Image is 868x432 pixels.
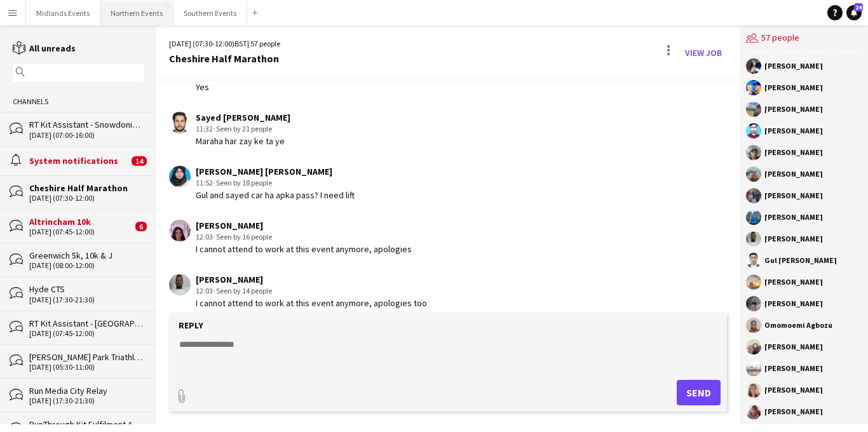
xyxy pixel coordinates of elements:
[29,318,144,329] div: RT Kit Assistant - [GEOGRAPHIC_DATA] 10k
[29,250,144,261] div: Greenwich 5k, 10k & J
[764,170,823,178] div: [PERSON_NAME]
[13,43,76,54] a: All unreads
[213,286,272,295] span: · Seen by 14 people
[196,81,279,93] div: Yes
[29,396,144,405] div: [DATE] (17:30-21:30)
[29,216,132,227] div: Altrincham 10k
[234,39,247,48] span: BST
[169,53,280,64] div: Cheshire Half Marathon
[196,243,412,255] div: I cannot attend to work at this event anymore, apologies
[746,25,862,52] div: 57 people
[854,3,863,11] span: 24
[196,177,355,189] div: 11:52
[196,274,427,285] div: [PERSON_NAME]
[29,351,144,363] div: [PERSON_NAME] Park Triathlon
[764,257,837,264] div: Gul [PERSON_NAME]
[764,105,823,113] div: [PERSON_NAME]
[196,297,427,309] div: I cannot attend to work at this event anymore, apologies too
[213,232,272,241] span: · Seen by 16 people
[764,365,823,372] div: [PERSON_NAME]
[29,385,144,396] div: Run Media City Relay
[764,408,823,415] div: [PERSON_NAME]
[764,84,823,91] div: [PERSON_NAME]
[26,1,100,25] button: Midlands Events
[764,62,823,70] div: [PERSON_NAME]
[196,166,355,177] div: [PERSON_NAME] [PERSON_NAME]
[213,124,272,133] span: · Seen by 21 people
[764,343,823,351] div: [PERSON_NAME]
[764,386,823,394] div: [PERSON_NAME]
[196,135,290,147] div: Maraha har zay ke ta ye
[196,189,355,201] div: Gul and sayed car ha apka pass? I need lift
[196,123,290,135] div: 11:32
[135,222,147,231] span: 6
[29,155,128,166] div: System notifications
[196,112,290,123] div: Sayed [PERSON_NAME]
[132,156,147,166] span: 14
[196,285,427,297] div: 12:03
[29,194,144,203] div: [DATE] (07:30-12:00)
[29,227,132,236] div: [DATE] (07:45-12:00)
[213,178,272,187] span: · Seen by 18 people
[29,283,144,295] div: Hyde CTS
[179,320,203,331] label: Reply
[29,131,144,140] div: [DATE] (07:00-16:00)
[764,192,823,199] div: [PERSON_NAME]
[764,149,823,156] div: [PERSON_NAME]
[677,380,721,405] button: Send
[29,419,144,430] div: RunThrough Kit Fulfilment Assistant
[29,295,144,304] div: [DATE] (17:30-21:30)
[100,1,173,25] button: Northern Events
[196,220,412,231] div: [PERSON_NAME]
[196,231,412,243] div: 12:03
[846,5,862,20] a: 24
[29,261,144,270] div: [DATE] (08:00-12:00)
[169,38,280,50] div: [DATE] (07:30-12:00) | 57 people
[29,182,144,194] div: Cheshire Half Marathon
[680,43,727,63] a: View Job
[173,1,247,25] button: Southern Events
[29,363,144,372] div: [DATE] (05:30-11:00)
[764,235,823,243] div: [PERSON_NAME]
[764,278,823,286] div: [PERSON_NAME]
[764,300,823,307] div: [PERSON_NAME]
[764,213,823,221] div: [PERSON_NAME]
[764,127,823,135] div: [PERSON_NAME]
[29,329,144,338] div: [DATE] (07:45-12:00)
[764,321,832,329] div: Omomoemi Agbozu
[29,119,144,130] div: RT Kit Assistant - Snowdonia Sea2Sky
